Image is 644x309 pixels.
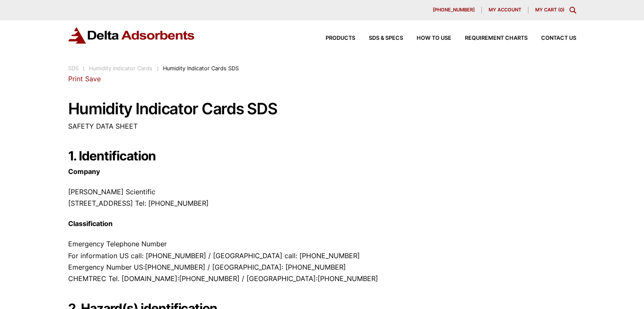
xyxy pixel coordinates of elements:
p: [PERSON_NAME] Scientific [STREET_ADDRESS] Tel: [PHONE_NUMBER] [68,186,576,209]
a: My account [482,7,528,14]
span: [PHONE_NUMBER] [433,8,475,12]
h1: Humidity Indicator Cards SDS [68,100,576,118]
a: Humidity Indicator Cards [89,65,152,72]
strong: Company [68,167,100,176]
p: Emergency Telephone Number For information US call: [PHONE_NUMBER] / [GEOGRAPHIC_DATA] call: [PHO... [68,238,576,284]
span: Humidity Indicator Cards SDS [163,65,239,72]
a: Contact Us [528,36,576,41]
a: Requirement Charts [451,36,528,41]
div: Toggle Modal Content [569,7,576,14]
span: 0 [560,7,563,13]
span: Contact Us [541,36,576,41]
span: : [157,65,159,72]
a: SDS & SPECS [355,36,403,41]
a: Print [68,74,83,83]
strong: 1. Identification [68,148,156,163]
a: [PHONE_NUMBER] [426,7,482,14]
strong: Classification [68,219,113,228]
span: Requirement Charts [465,36,528,41]
a: How to Use [403,36,451,41]
span: SDS & SPECS [369,36,403,41]
a: Save [85,74,101,83]
img: Delta Adsorbents [68,27,195,44]
span: How to Use [417,36,451,41]
a: My Cart (0) [535,7,564,13]
p: SAFETY DATA SHEET [68,121,576,132]
a: SDS [68,65,79,72]
span: Products [326,36,355,41]
a: Products [312,36,355,41]
span: My account [489,8,521,12]
span: : [83,65,85,72]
